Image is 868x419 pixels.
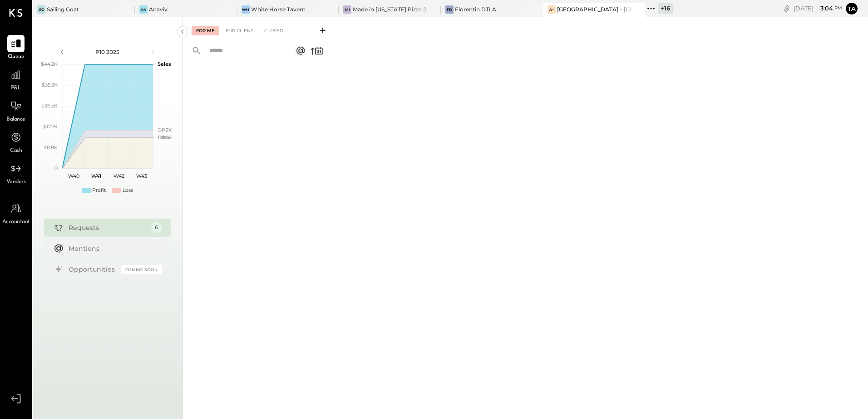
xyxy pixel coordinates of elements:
[221,26,258,35] div: For Client
[123,187,133,194] div: Loss
[92,187,106,194] div: Profit
[8,53,25,61] span: Queue
[43,123,58,130] text: $17.7K
[139,5,148,14] div: An
[455,5,496,13] div: Florentin DTLA
[251,5,306,13] div: White Horse Tavern
[0,66,31,93] a: P&L
[68,173,79,179] text: W40
[113,173,124,179] text: W42
[37,5,45,14] div: SG
[658,3,673,14] div: + 16
[445,5,454,14] div: FD
[11,84,21,93] span: P&L
[353,5,427,13] div: Made in [US_STATE] Pizza [GEOGRAPHIC_DATA]
[151,222,162,233] div: 6
[41,102,58,109] text: $26.5K
[69,265,117,274] div: Opportunities
[0,129,31,155] a: Cash
[69,48,146,56] div: P10 2025
[47,5,79,13] div: Sailing Goat
[6,178,26,186] span: Vendors
[69,244,158,253] div: Mentions
[0,160,31,186] a: Vendors
[192,26,219,35] div: For Me
[547,5,556,14] div: A–
[91,173,101,179] text: W41
[158,134,173,141] text: Occu...
[2,218,30,226] span: Accountant
[260,26,288,35] div: Closed
[0,200,31,226] a: Accountant
[54,165,58,171] text: 0
[782,4,791,13] div: copy link
[158,61,171,67] text: Sales
[136,173,147,179] text: W43
[10,147,22,155] span: Cash
[343,5,351,14] div: Mi
[844,1,859,16] button: Ta
[0,97,31,124] a: Balance
[242,5,250,14] div: WH
[0,35,31,61] a: Queue
[6,116,25,124] span: Balance
[121,265,162,274] div: Coming Soon
[794,4,842,13] div: [DATE]
[158,127,172,133] text: OPEX
[557,5,631,13] div: [GEOGRAPHIC_DATA] – [GEOGRAPHIC_DATA]
[69,223,147,232] div: Requests
[41,61,58,67] text: $44.2K
[42,82,58,88] text: $35.3K
[44,144,58,151] text: $8.8K
[149,5,168,13] div: Anaviv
